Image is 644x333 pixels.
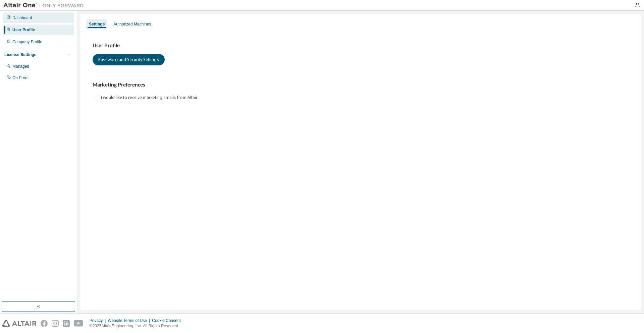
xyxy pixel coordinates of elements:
[90,318,108,323] div: Privacy
[12,75,29,80] div: On Prem
[93,81,629,88] h3: Marketing Preferences
[93,42,629,49] h3: User Profile
[90,323,185,329] p: © 2025 Altair Engineering, Inc. All Rights Reserved.
[89,21,105,27] div: Settings
[108,318,152,323] div: Website Terms of Use
[74,320,84,327] img: youtube.svg
[4,52,36,57] div: License Settings
[152,318,184,323] div: Cookie Consent
[93,54,165,65] button: Password and Security Settings
[2,320,37,327] img: altair_logo.svg
[113,21,151,27] div: Authorized Machines
[41,320,48,327] img: facebook.svg
[3,2,87,9] img: Altair One
[12,15,32,20] div: Dashboard
[12,27,35,33] div: User Profile
[63,320,70,327] img: linkedin.svg
[12,64,29,69] div: Managed
[12,39,42,45] div: Company Profile
[52,320,59,327] img: instagram.svg
[101,94,199,102] label: I would like to receive marketing emails from Altair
